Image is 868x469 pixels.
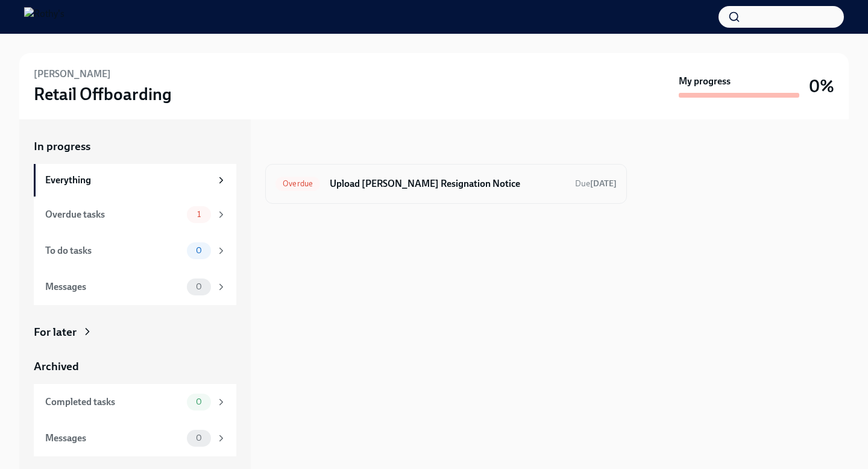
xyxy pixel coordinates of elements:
[275,179,320,188] span: Overdue
[590,178,617,189] strong: [DATE]
[189,433,209,442] span: 0
[34,68,111,81] h6: [PERSON_NAME]
[45,280,182,294] div: Messages
[679,75,731,88] strong: My progress
[575,178,617,189] span: Due
[24,7,64,27] img: Rothy's
[34,359,236,374] a: Archived
[34,420,236,456] a: Messages0
[275,174,617,194] a: OverdueUpload [PERSON_NAME] Resignation NoticeDue[DATE]
[189,282,209,291] span: 0
[45,395,182,409] div: Completed tasks
[34,233,236,269] a: To do tasks0
[34,384,236,420] a: Completed tasks0
[34,324,77,340] div: For later
[189,246,209,255] span: 0
[34,197,236,233] a: Overdue tasks1
[34,324,236,340] a: For later
[34,139,236,154] a: In progress
[575,178,617,189] span: July 21st, 2025 12:00
[330,177,565,190] h6: Upload [PERSON_NAME] Resignation Notice
[189,397,209,406] span: 0
[45,174,211,187] div: Everything
[34,269,236,305] a: Messages0
[45,244,182,257] div: To do tasks
[809,75,834,97] h3: 0%
[45,208,182,221] div: Overdue tasks
[34,164,236,197] a: Everything
[265,139,322,154] div: In progress
[45,432,182,445] div: Messages
[190,210,208,219] span: 1
[34,83,172,105] h3: Retail Offboarding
